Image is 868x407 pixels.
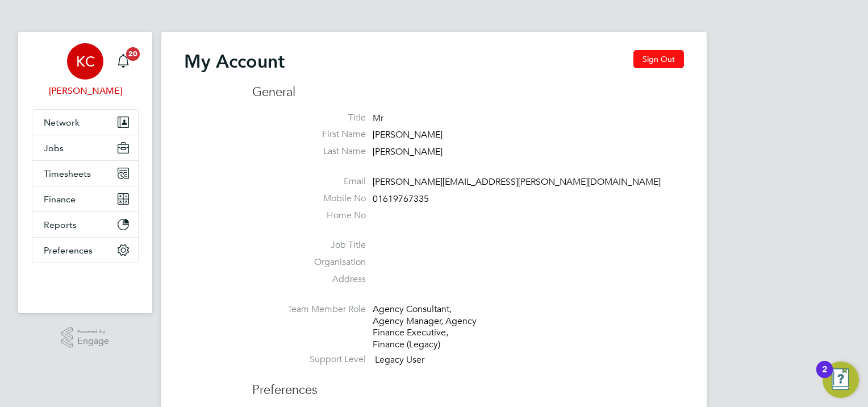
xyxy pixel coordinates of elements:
label: Home No [252,210,366,222]
div: Agency Consultant, Agency Manager, Agency Finance Executive, Finance (Legacy) [373,304,481,351]
span: Engage [77,337,109,346]
span: Jobs [44,143,64,153]
span: [PERSON_NAME][EMAIL_ADDRESS][PERSON_NAME][DOMAIN_NAME] [373,176,661,188]
nav: Main navigation [18,32,152,313]
span: 20 [126,47,140,61]
a: Powered byEngage [61,327,110,348]
span: Preferences [44,245,93,256]
h3: Preferences [252,371,684,398]
span: Reports [44,219,77,230]
span: KC [76,54,95,69]
h3: General [252,84,684,101]
label: Address [252,273,366,285]
span: Timesheets [44,168,91,179]
a: Go to home page [32,275,139,293]
span: Karen Chatfield [32,84,139,98]
span: 01619767335 [373,193,429,205]
button: Preferences [32,238,138,263]
button: Sign Out [633,50,684,68]
div: 2 [822,369,827,384]
h2: My Account [184,50,285,73]
button: Reports [32,212,138,237]
a: 20 [112,43,135,80]
span: [PERSON_NAME] [373,130,443,141]
span: Mr [373,113,383,124]
span: Network [44,117,80,128]
a: KC[PERSON_NAME] [32,43,139,98]
label: Job Title [252,239,366,251]
label: First Name [252,128,366,140]
span: Finance [44,194,76,205]
button: Open Resource Center, 2 new notifications [823,362,859,398]
img: fastbook-logo-retina.png [32,275,139,293]
span: Legacy User [375,354,424,366]
label: Support Level [252,354,366,366]
label: Team Member Role [252,304,366,315]
button: Finance [32,186,138,211]
button: Jobs [32,135,138,160]
label: Organisation [252,256,366,268]
label: Last Name [252,146,366,157]
button: Timesheets [32,161,138,186]
label: Email [252,176,366,188]
button: Network [32,110,138,135]
label: Mobile No [252,193,366,205]
span: [PERSON_NAME] [373,146,443,157]
span: Powered by [77,327,109,337]
label: Title [252,112,366,124]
